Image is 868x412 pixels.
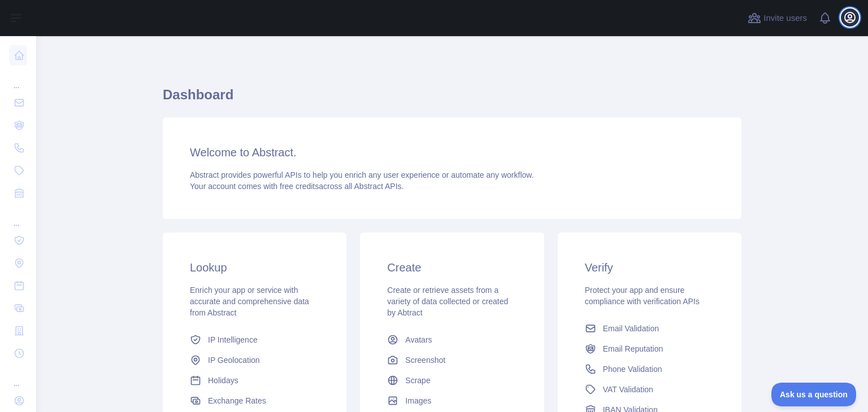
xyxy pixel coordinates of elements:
[580,339,719,359] a: Email Reputation
[763,12,807,25] span: Invite users
[208,395,266,406] span: Exchange Rates
[9,205,27,228] div: ...
[405,354,445,366] span: Screenshot
[580,379,719,400] a: VAT Validation
[387,260,517,275] h3: Create
[383,370,521,391] a: Scrape
[208,354,260,366] span: IP Geolocation
[280,182,319,191] span: free credits
[603,384,653,395] span: VAT Validation
[190,260,319,275] h3: Lookup
[603,323,659,334] span: Email Validation
[9,68,27,90] div: ...
[405,334,432,345] span: Avatars
[585,260,714,275] h3: Verify
[185,391,324,411] a: Exchange Rates
[387,286,508,317] span: Create or retrieve assets from a variety of data collected or created by Abtract
[585,286,700,306] span: Protect your app and ensure compliance with verification APIs
[190,182,403,191] span: Your account comes with across all Abstract APIs.
[190,144,714,160] h3: Welcome to Abstract.
[745,9,809,27] button: Invite users
[185,370,324,391] a: Holidays
[580,318,719,339] a: Email Validation
[603,343,663,354] span: Email Reputation
[771,383,857,406] iframe: Toggle Customer Support
[383,391,521,411] a: Images
[185,350,324,370] a: IP Geolocation
[383,350,521,370] a: Screenshot
[190,170,534,179] span: Abstract provides powerful APIs to help you enrich any user experience or automate any workflow.
[580,359,719,379] a: Phone Validation
[383,330,521,350] a: Avatars
[208,375,238,386] span: Holidays
[190,286,309,317] span: Enrich your app or service with accurate and comprehensive data from Abstract
[208,334,258,345] span: IP Intelligence
[185,330,324,350] a: IP Intelligence
[603,363,662,375] span: Phone Validation
[405,375,430,386] span: Scrape
[405,395,431,406] span: Images
[163,86,741,113] h1: Dashboard
[9,366,27,388] div: ...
